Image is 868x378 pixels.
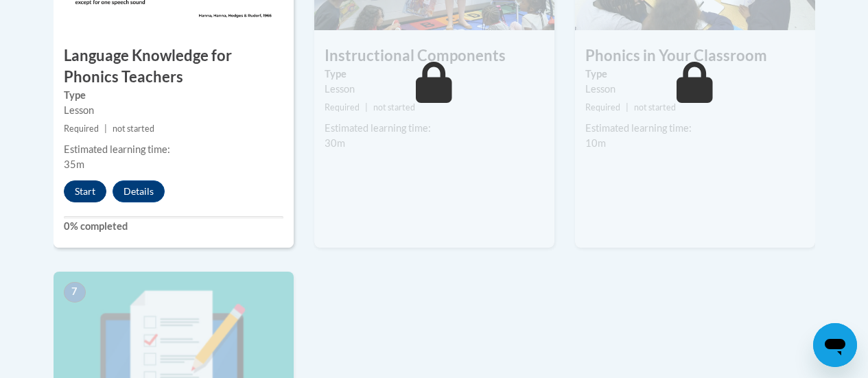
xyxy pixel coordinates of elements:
h3: Phonics in Your Classroom [575,45,815,67]
span: 7 [64,282,86,303]
iframe: Button to launch messaging window [813,323,857,367]
span: Required [585,102,620,113]
span: 30m [325,137,345,149]
span: | [104,123,107,134]
span: not started [634,102,676,113]
span: not started [113,123,154,134]
span: | [365,102,368,113]
span: 10m [585,137,606,149]
div: Lesson [585,82,805,97]
span: 35m [64,158,84,170]
div: Lesson [64,103,283,118]
span: not started [373,102,415,113]
div: Lesson [325,82,544,97]
span: Required [64,123,99,134]
span: | [626,102,629,113]
button: Start [64,180,106,202]
div: Estimated learning time: [585,121,805,136]
div: Estimated learning time: [325,121,544,136]
h3: Language Knowledge for Phonics Teachers [54,45,294,88]
label: 0% completed [64,219,283,234]
label: Type [325,67,544,82]
button: Details [113,180,165,202]
label: Type [585,67,805,82]
div: Estimated learning time: [64,142,283,157]
h3: Instructional Components [314,45,554,67]
label: Type [64,88,283,103]
span: Required [325,102,360,113]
